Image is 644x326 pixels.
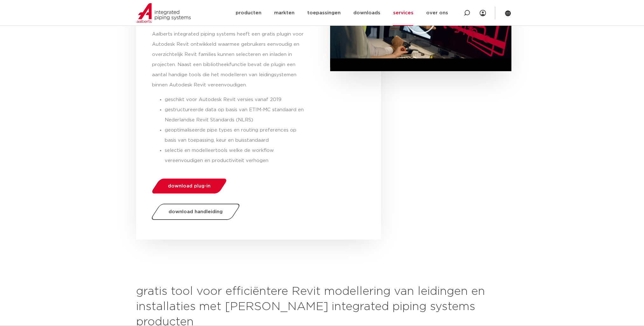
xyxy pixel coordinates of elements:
span: download handleiding [169,209,223,214]
a: download handleiding [150,204,241,220]
li: geschikt voor Autodesk Revit versies vanaf 2019 [165,95,308,105]
li: gestructureerde data op basis van ETIM-MC standaard en Nederlandse Revit Standards (NLRS) [165,105,308,125]
a: download plug-in [150,179,228,194]
span: download plug-in [168,184,211,188]
p: Aalberts integrated piping systems heeft een gratis plugin voor Autodesk Revit ontwikkeld waarmee... [152,29,308,90]
li: selectie en modelleertools welke de workflow vereenvoudigen en productiviteit verhogen [165,146,308,166]
li: geoptimaliseerde pipe types en routing preferences op basis van toepassing, keur en buisstandaard [165,125,308,146]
